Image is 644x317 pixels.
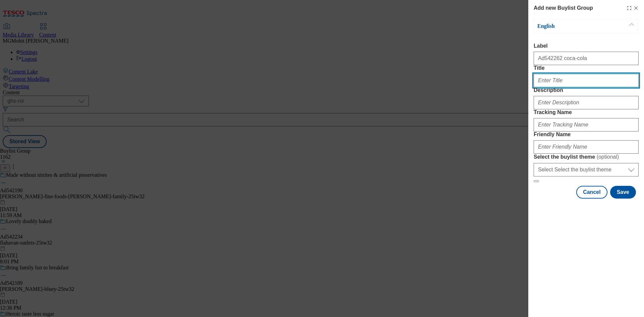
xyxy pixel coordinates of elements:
[534,87,639,93] label: Description
[534,43,639,49] label: Label
[534,4,593,12] h4: Add new Buylist Group
[610,186,636,199] button: Save
[534,140,639,154] input: Enter Friendly Name
[534,96,639,109] input: Enter Description
[576,186,607,199] button: Cancel
[537,23,608,30] p: English
[534,118,639,131] input: Enter Tracking Name
[534,131,639,138] label: Friendly Name
[534,74,639,87] input: Enter Title
[534,154,639,160] label: Select the buylist theme
[597,154,619,160] span: ( optional )
[534,109,639,115] label: Tracking Name
[534,65,639,71] label: Title
[534,52,639,65] input: Enter Label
